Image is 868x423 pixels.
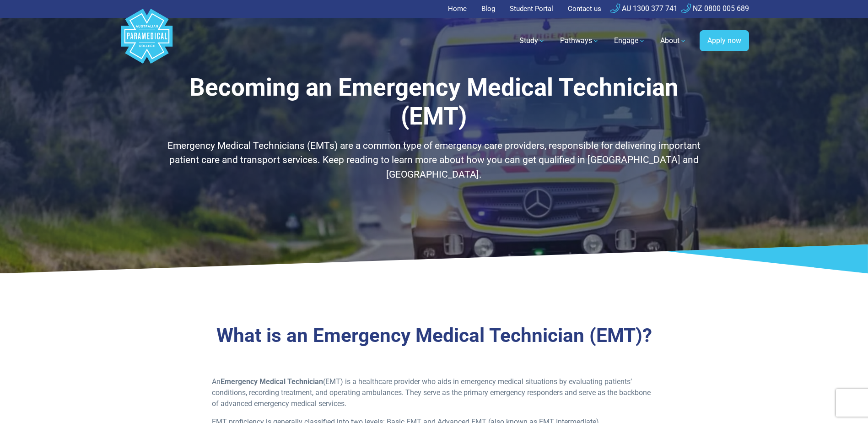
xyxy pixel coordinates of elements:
[700,30,749,51] a: Apply now
[681,4,749,13] a: NZ 0800 005 689
[221,377,323,386] strong: Emergency Medical Technician
[610,4,678,13] a: AU 1300 377 741
[167,73,702,131] h1: Becoming an Emergency Medical Technician (EMT)
[167,139,702,182] p: Emergency Medical Technicians (EMTs) are a common type of emergency care providers, responsible f...
[167,324,702,347] h3: What is an Emergency Medical Technician (EMT)?
[119,18,174,64] a: Australian Paramedical College
[555,28,605,54] a: Pathways
[655,28,692,54] a: About
[514,28,551,54] a: Study
[212,376,656,409] p: An (EMT) is a healthcare provider who aids in emergency medical situations by evaluating patients...
[609,28,651,54] a: Engage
